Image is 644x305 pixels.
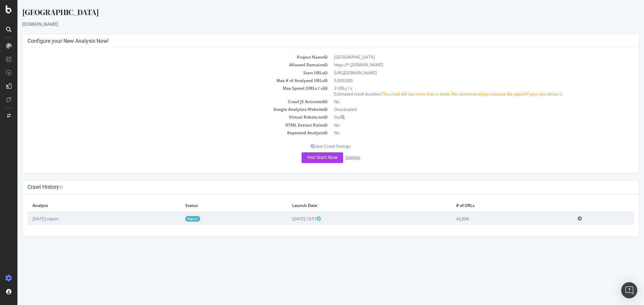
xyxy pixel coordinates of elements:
td: 42,896 [434,212,555,225]
td: Google Analytics Website [10,105,313,113]
th: # of URLs [434,199,555,212]
td: 5,000,000 [313,77,616,84]
span: [DATE] 13:51 [275,216,303,222]
td: Deactivated [313,105,616,113]
td: Start URLs [10,69,313,77]
td: Repeated Analysis [10,129,313,137]
td: [URL][DOMAIN_NAME] [313,69,616,77]
a: Settings [328,154,343,160]
td: https://*.[DOMAIN_NAME] [313,61,616,69]
h4: Crawl History [10,184,616,190]
a: Report [168,216,183,222]
div: [DOMAIN_NAME] [5,21,622,27]
td: Max # of Analysed URLs [10,77,313,84]
td: No [313,121,616,129]
td: Project Name [10,53,313,61]
th: Analysis [10,199,163,212]
a: [DATE] report [15,216,41,222]
th: Status [163,199,270,212]
td: No [313,98,616,105]
button: Yes! Start Now [284,152,326,163]
td: 3 URLs / s Estimated crawl duration: [313,84,616,98]
td: Crawl JS Activated [10,98,313,105]
td: Yes [313,113,616,121]
div: [GEOGRAPHIC_DATA] [5,7,622,21]
h4: Configure your New Analysis Now! [10,38,616,45]
td: [GEOGRAPHIC_DATA] [313,53,616,61]
td: Allowed Domains [10,61,313,69]
p: View Crawl Settings [10,143,616,149]
td: HTML Extract Rules [10,121,313,129]
td: Max Speed (URLs / s) [10,84,313,98]
th: Launch Date [270,199,434,212]
span: The crawl will last more than a week. We recommend you increase the speed if your site allows it. [364,91,545,97]
td: No [313,129,616,137]
div: Open Intercom Messenger [621,282,637,298]
td: Virtual Robots.txt [10,113,313,121]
